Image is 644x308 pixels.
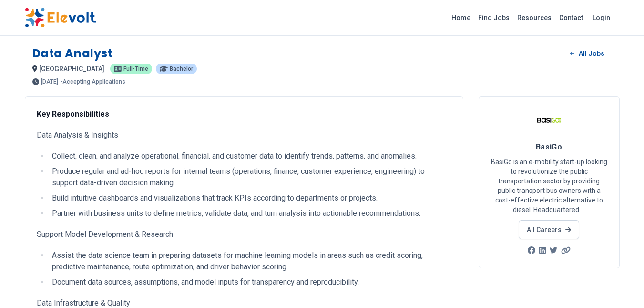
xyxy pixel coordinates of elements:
h1: Data Analyst [32,46,113,61]
span: [GEOGRAPHIC_DATA] [39,65,104,73]
span: [DATE] [41,79,58,85]
p: - Accepting Applications [60,79,125,85]
a: Find Jobs [474,10,513,25]
a: All Jobs [562,46,612,61]
span: Bachelor [170,66,193,72]
a: Contact [555,10,587,25]
a: Login [587,8,616,27]
li: Produce regular and ad-hoc reports for internal teams (operations, finance, customer experience, ... [49,166,451,189]
li: Build intuitive dashboards and visualizations that track KPIs according to departments or projects. [49,192,451,204]
span: BasiGo [536,142,562,151]
p: Data Analysis & Insights [37,129,451,141]
span: Full-time [123,66,148,72]
p: Support Model Development & Research [37,229,451,240]
a: All Careers [519,220,579,239]
img: BasiGo [537,108,561,132]
li: Partner with business units to define metrics, validate data, and turn analysis into actionable r... [49,208,451,219]
li: Assist the data science team in preparing datasets for machine learning models in areas such as c... [49,250,451,273]
a: Home [448,10,474,25]
img: Elevolt [25,8,96,28]
a: Resources [513,10,555,25]
strong: Key Responsibilities [37,109,109,118]
li: Document data sources, assumptions, and model inputs for transparency and reproducibility. [49,276,451,288]
p: BasiGo is an e-mobility start-up looking to revolutionize the public transportation sector by pro... [491,157,608,214]
li: Collect, clean, and analyze operational, financial, and customer data to identify trends, pattern... [49,150,451,162]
